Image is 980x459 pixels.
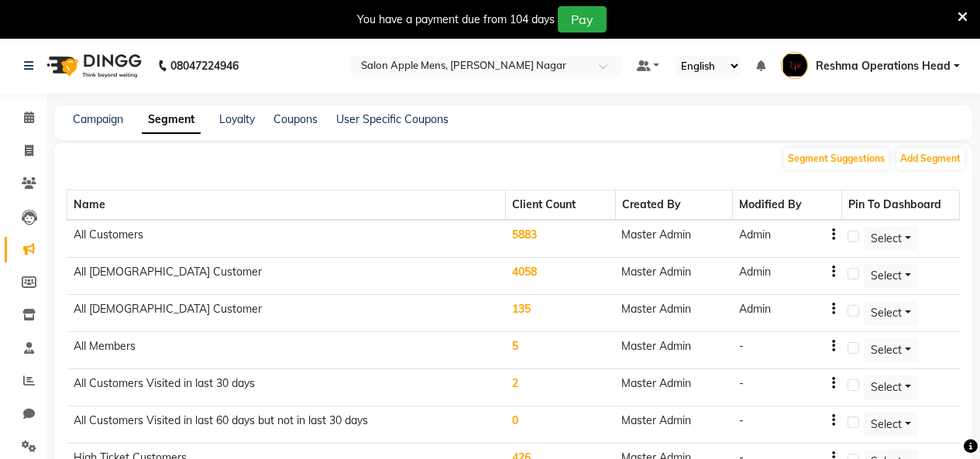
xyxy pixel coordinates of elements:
[142,106,201,134] a: Segment
[67,295,506,332] td: All [DEMOGRAPHIC_DATA] Customer
[615,190,733,221] th: Created By
[67,332,506,369] td: All Members
[506,369,616,406] td: 2
[506,332,616,369] td: 5
[871,380,902,394] span: Select
[733,190,841,221] th: Modified By
[506,295,616,332] td: 135
[864,338,918,362] button: Select
[357,12,555,28] div: You have a payment due from 104 days
[739,413,744,429] div: -
[219,112,255,126] a: Loyalty
[871,306,902,320] span: Select
[871,343,902,357] span: Select
[864,375,918,399] button: Select
[40,44,146,87] img: logo
[739,375,744,392] div: -
[739,264,771,280] div: Admin
[67,220,506,258] td: All Customers
[871,417,902,431] span: Select
[739,301,771,317] div: Admin
[615,295,733,332] td: Master Admin
[864,264,918,288] button: Select
[615,332,733,369] td: Master Admin
[739,338,744,355] div: -
[871,269,902,283] span: Select
[67,258,506,295] td: All [DEMOGRAPHIC_DATA] Customer
[896,148,965,170] button: Add Segment
[558,6,607,33] button: Pay
[170,44,239,87] b: 08047224946
[273,112,318,126] a: Coupons
[841,190,959,221] th: Pin To Dashboard
[67,406,506,444] td: All Customers Visited in last 60 days but not in last 30 days
[784,148,889,170] button: Segment Suggestions
[739,227,771,243] div: Admin
[506,406,616,444] td: 0
[871,231,902,245] span: Select
[336,112,449,126] a: User Specific Coupons
[506,190,616,221] th: Client Count
[816,58,951,74] span: Reshma Operations Head
[67,190,506,221] th: Name
[615,220,733,258] td: Master Admin
[615,258,733,295] td: Master Admin
[864,413,918,437] button: Select
[864,227,918,251] button: Select
[73,112,123,126] a: Campaign
[67,369,506,406] td: All Customers Visited in last 30 days
[506,258,616,295] td: 4058
[615,369,733,406] td: Master Admin
[781,52,808,79] img: Reshma Operations Head
[615,406,733,444] td: Master Admin
[506,220,616,258] td: 5883
[864,301,918,325] button: Select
